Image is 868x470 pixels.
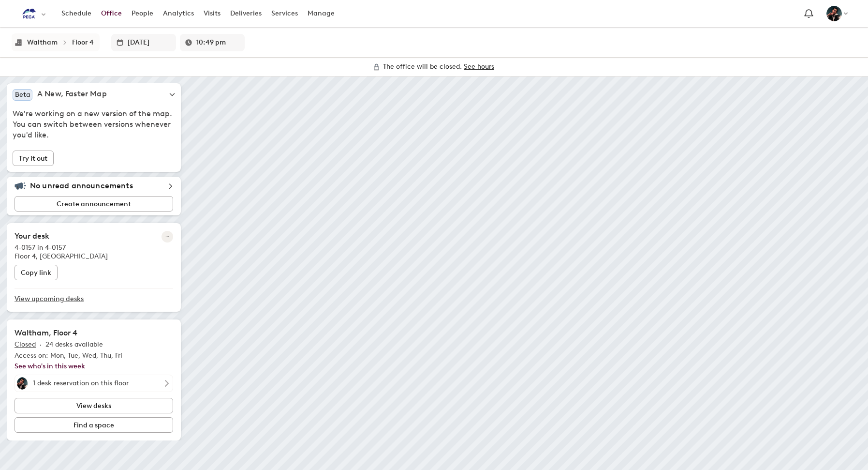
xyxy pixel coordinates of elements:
[464,61,494,72] div: See hours
[383,61,462,72] div: The office will be closed.
[15,196,173,212] button: Create announcement
[15,265,58,280] button: Copy link
[303,5,339,22] a: Manage
[15,243,66,252] span: 4-0157 in 4-0157
[800,5,818,23] a: Notification bell navigates to notifications page
[15,327,173,339] h2: Waltham, Floor 4
[37,89,107,101] h5: A New, Faster Map
[15,252,108,260] span: Floor 4, [GEOGRAPHIC_DATA]
[822,3,853,24] button: Jon Figueroa-Barrientos
[15,417,173,433] button: Find a space
[15,375,173,392] button: Jon Figueroa-Barrientos1 desk reservation on this floor
[72,38,94,46] div: Floor 4
[15,91,30,99] span: Beta
[15,231,49,241] h2: Your desk
[15,339,36,350] p: Closed
[15,362,85,370] a: See who's in this week
[13,151,54,166] button: Try it out
[835,437,858,460] iframe: Intercom live chat
[162,231,173,243] button: More reservation options
[127,5,158,22] a: People
[96,5,127,22] a: Office
[30,181,133,191] h5: No unread announcements
[158,5,199,22] a: Analytics
[13,108,175,140] span: We're working on a new version of the map. You can switch between versions whenever you'd like.
[30,379,129,387] div: 1 desk reservation on this floor
[69,35,97,49] button: Floor 4
[27,38,58,46] div: Waltham
[15,288,173,310] a: View upcoming desks
[13,89,175,140] div: BetaA New, Faster MapWe're working on a new version of the map. You can switch between versions w...
[24,35,60,49] button: Waltham
[15,377,28,390] img: Jon Figueroa-Barrientos
[196,34,240,51] input: Enter a time in h:mm a format or select it for a dropdown list
[802,7,815,20] span: Notification bell navigates to notifications page
[16,376,30,391] div: Jon Figueroa-Barrientos
[826,6,842,21] img: Jon Figueroa-Barrientos
[15,181,173,192] div: No unread announcements
[45,339,103,350] p: 24 desks available
[128,34,171,51] input: Enter date in L format or select it from the dropdown
[266,5,303,22] a: Services
[199,5,225,22] a: Visits
[15,350,173,361] p: Access on: Mon, Tue, Wed, Thu, Fri
[57,5,96,22] a: Schedule
[15,398,173,413] button: View desks
[15,3,52,25] button: Select an organization - Pegasystems currently selected
[225,5,266,22] a: Deliveries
